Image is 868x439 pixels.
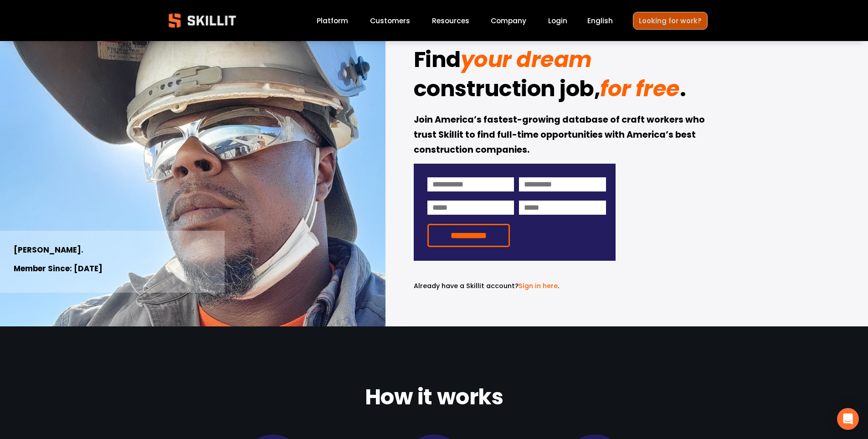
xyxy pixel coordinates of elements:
strong: Find [414,43,461,80]
strong: . [680,72,686,109]
a: Looking for work? [633,12,708,30]
strong: [PERSON_NAME]. [14,244,83,257]
a: Customers [370,15,410,27]
a: Company [491,15,526,27]
span: English [587,15,613,26]
span: Resources [432,15,469,26]
span: Already have a Skillit account? [414,281,519,290]
p: . [414,281,616,291]
strong: Member Since: [DATE] [14,263,103,276]
strong: Join America’s fastest-growing database of craft workers who trust Skillit to find full-time oppo... [414,113,707,158]
img: Skillit [161,7,244,34]
a: Platform [317,15,348,27]
strong: How it works [365,380,503,418]
strong: construction job, [414,72,601,109]
em: for free [600,73,679,104]
a: Sign in here [519,281,558,290]
div: language picker [587,15,613,27]
a: Login [548,15,567,27]
a: folder dropdown [432,15,469,27]
em: your dream [461,44,592,75]
div: Open Intercom Messenger [837,408,859,430]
